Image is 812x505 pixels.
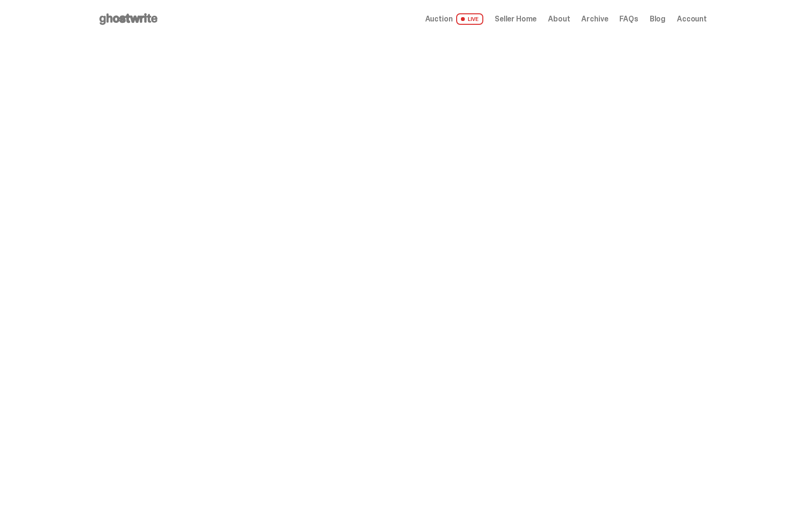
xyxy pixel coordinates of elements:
[650,15,665,23] a: Blog
[425,13,483,25] a: Auction LIVE
[619,15,638,23] a: FAQs
[425,15,453,23] span: Auction
[548,15,570,23] a: About
[581,15,608,23] a: Archive
[495,15,537,23] a: Seller Home
[677,15,707,23] a: Account
[456,13,483,25] span: LIVE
